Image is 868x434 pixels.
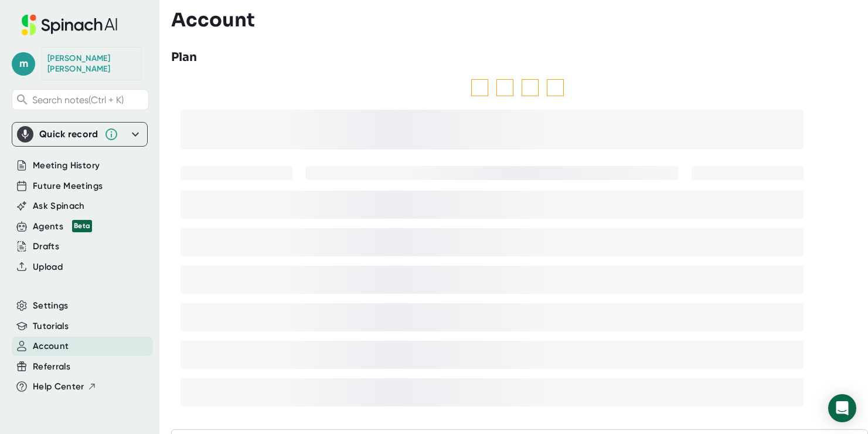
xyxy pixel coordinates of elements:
[33,380,97,394] button: Help Center
[47,53,135,74] div: Matt Filion
[33,299,69,313] button: Settings
[33,220,92,233] div: Agents
[171,49,197,66] h3: Plan
[33,360,70,374] button: Referrals
[33,240,59,253] button: Drafts
[33,199,85,213] button: Ask Spinach
[828,394,856,422] div: Open Intercom Messenger
[12,52,35,76] span: m
[17,123,142,146] div: Quick record
[33,320,69,333] button: Tutorials
[33,260,63,274] button: Upload
[33,220,92,233] button: Agents Beta
[72,220,92,232] div: Beta
[33,179,103,193] button: Future Meetings
[33,159,100,172] button: Meeting History
[33,380,84,394] span: Help Center
[171,9,255,31] h3: Account
[32,94,124,106] span: Search notes (Ctrl + K)
[39,128,98,140] div: Quick record
[33,340,69,353] button: Account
